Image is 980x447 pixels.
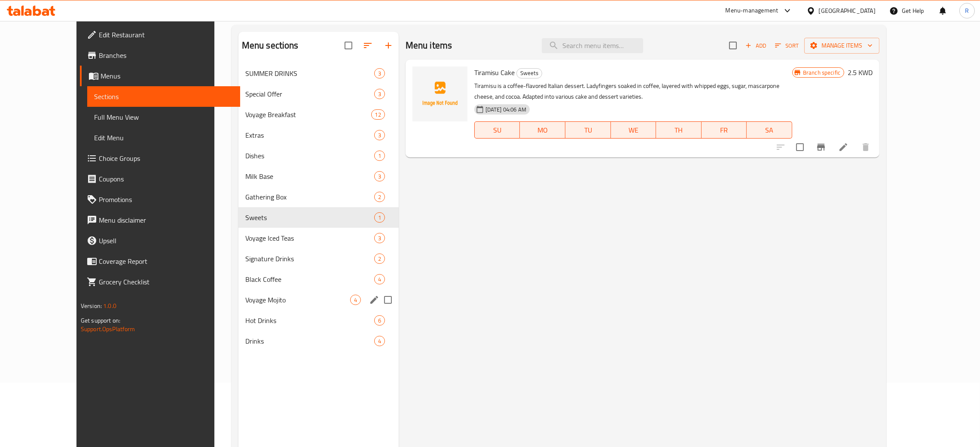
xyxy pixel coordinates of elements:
[375,337,385,345] span: 4
[99,194,233,205] span: Promotions
[357,35,378,56] span: Sort sections
[747,121,792,139] button: SA
[374,171,385,181] div: items
[523,124,562,136] span: MO
[80,24,240,45] a: Edit Restaurant
[371,109,385,120] div: items
[339,36,357,54] span: Select all sections
[375,69,385,78] span: 3
[520,121,565,139] button: MO
[769,39,804,52] span: Sort items
[375,193,385,201] span: 2
[94,133,233,143] span: Edit Menu
[412,66,467,121] img: Tiramisu Cake
[238,187,399,207] div: Gathering Box2
[542,38,643,53] input: search
[800,69,844,77] span: Branch specific
[87,86,240,107] a: Sections
[374,68,385,79] div: items
[245,336,374,346] span: Drinks
[474,121,520,139] button: SU
[238,125,399,145] div: Extras3
[80,45,240,66] a: Branches
[101,71,233,81] span: Menus
[724,36,742,54] span: Select section
[375,234,385,242] span: 3
[245,89,374,99] span: Special Offer
[838,142,849,152] a: Edit menu item
[742,39,769,52] button: Add
[378,35,399,56] button: Add section
[565,121,611,139] button: TU
[103,300,116,311] span: 1.0.0
[238,228,399,248] div: Voyage Iced Teas3
[245,192,374,202] span: Gathering Box
[374,315,385,326] div: items
[87,127,240,148] a: Edit Menu
[351,296,360,304] span: 4
[375,214,385,222] span: 1
[245,68,374,79] span: SUMMER DRINKS
[773,39,801,52] button: Sort
[238,63,399,84] div: SUMMER DRINKS3
[742,39,769,52] span: Add item
[478,124,516,136] span: SU
[474,81,792,102] p: Tiramisu is a coffee-flavored Italian dessert. Ladyfingers soaked in coffee, layered with whipped...
[245,151,374,161] span: Dishes
[245,315,374,326] span: Hot Drinks
[238,145,399,166] div: Dishes1
[245,212,374,223] span: Sweets
[474,66,515,79] span: Tiramisu Cake
[245,233,374,243] span: Voyage Iced Teas
[81,315,120,326] span: Get support on:
[744,41,767,51] span: Add
[238,104,399,125] div: Voyage Breakfast12
[855,137,876,157] button: delete
[245,295,350,305] span: Voyage Mojito
[750,124,789,136] span: SA
[614,124,653,136] span: WE
[848,66,873,79] h6: 2.5 KWD
[372,111,385,119] span: 12
[80,169,240,189] a: Coupons
[238,207,399,228] div: Sweets1
[516,68,542,79] div: Sweets
[80,272,240,292] a: Grocery Checklist
[238,248,399,269] div: Signature Drinks2
[80,210,240,230] a: Menu disclaimer
[482,106,530,114] span: [DATE] 04:06 AM
[99,236,233,246] span: Upsell
[245,254,374,264] span: Signature Drinks
[791,138,809,156] span: Select to update
[374,233,385,243] div: items
[374,336,385,346] div: items
[99,30,233,40] span: Edit Restaurant
[245,274,374,284] span: Black Coffee
[238,269,399,290] div: Black Coffee4
[81,323,135,335] a: Support.OpsPlatform
[80,189,240,210] a: Promotions
[238,84,399,104] div: Special Offer3
[238,60,399,355] nav: Menu sections
[245,130,374,140] span: Extras
[368,293,381,306] button: edit
[656,121,702,139] button: TH
[726,6,779,16] div: Menu-management
[242,39,299,52] h2: Menu sections
[350,295,361,305] div: items
[659,124,698,136] span: TH
[99,277,233,287] span: Grocery Checklist
[375,152,385,160] span: 1
[81,300,102,311] span: Version:
[375,172,385,181] span: 3
[245,171,374,181] span: Milk Base
[406,39,452,52] h2: Menu items
[99,153,233,163] span: Choice Groups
